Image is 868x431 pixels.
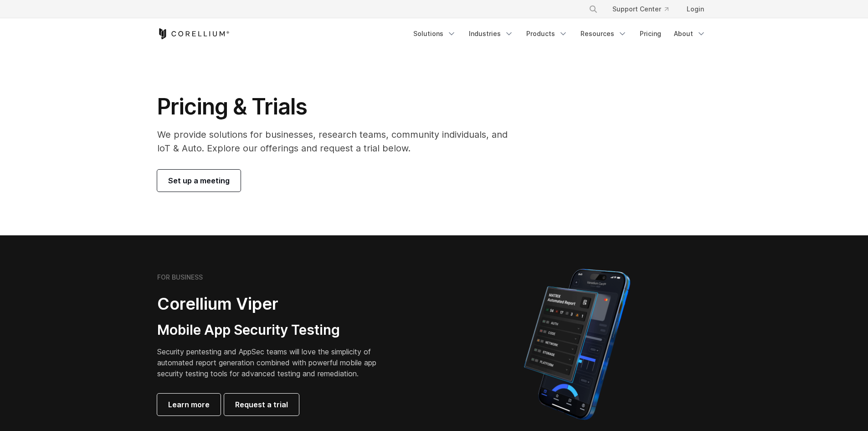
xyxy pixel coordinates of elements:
a: Learn more [157,394,221,415]
a: Set up a meeting [157,170,241,192]
div: Navigation Menu [578,1,711,17]
span: Set up a meeting [168,175,230,186]
a: Support Center [605,1,676,17]
h1: Pricing & Trials [157,93,520,120]
h2: Corellium Viper [157,294,390,314]
a: Pricing [634,26,667,42]
a: Products [521,26,573,42]
a: Request a trial [224,394,299,415]
span: Learn more [168,399,210,410]
a: Login [679,1,711,17]
div: Navigation Menu [408,26,711,42]
a: Corellium Home [157,28,230,39]
span: Request a trial [235,399,288,410]
a: Resources [575,26,632,42]
a: About [668,26,711,42]
a: Industries [463,26,519,42]
a: Solutions [408,26,462,42]
h3: Mobile App Security Testing [157,322,390,339]
p: Security pentesting and AppSec teams will love the simplicity of automated report generation comb... [157,346,390,379]
p: We provide solutions for businesses, research teams, community individuals, and IoT & Auto. Explo... [157,128,520,155]
img: Corellium MATRIX automated report on iPhone showing app vulnerability test results across securit... [508,265,646,424]
h6: FOR BUSINESS [157,273,203,281]
button: Search [585,1,601,17]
